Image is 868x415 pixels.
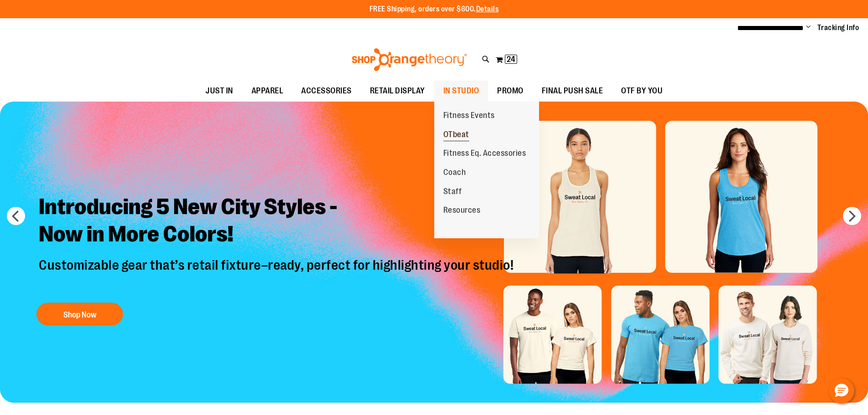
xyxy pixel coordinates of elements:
[829,378,854,404] button: Hello, have a question? Let’s chat.
[443,149,526,160] span: Fitness Eq. Accessories
[533,81,612,102] a: FINAL PUSH SALE
[32,186,523,256] h2: Introducing 5 New City Styles - Now in More Colors!
[434,144,535,163] a: Fitness Eq. Accessories
[443,205,481,217] span: Resources
[443,130,469,141] span: OTbeat
[7,207,25,225] button: prev
[497,81,524,101] span: PROMO
[434,106,504,125] a: Fitness Events
[370,81,425,101] span: RETAIL DISPLAY
[252,81,283,101] span: APPAREL
[361,81,434,102] a: RETAIL DISPLAY
[434,201,490,220] a: Resources
[370,4,499,15] p: FREE Shipping, orders over $600.
[806,23,811,32] button: Account menu
[507,55,515,64] span: 24
[443,187,462,198] span: Staff
[443,81,479,101] span: IN STUDIO
[488,81,533,102] a: PROMO
[542,81,603,101] span: FINAL PUSH SALE
[32,256,523,293] p: Customizable gear that’s retail fixture–ready, perfect for highlighting your studio!
[205,81,233,101] span: JUST IN
[443,168,466,179] span: Coach
[434,163,475,182] a: Coach
[443,111,495,122] span: Fitness Events
[434,81,488,102] a: IN STUDIO
[301,81,352,101] span: ACCESSORIES
[621,81,663,101] span: OTF BY YOU
[434,182,471,201] a: Staff
[434,102,539,238] ul: IN STUDIO
[612,81,672,102] a: OTF BY YOU
[32,186,523,330] a: Introducing 5 New City Styles -Now in More Colors! Customizable gear that’s retail fixture–ready,...
[196,81,242,102] a: JUST IN
[476,5,499,13] a: Details
[292,81,361,102] a: ACCESSORIES
[817,23,859,33] a: Tracking Info
[434,125,478,144] a: OTbeat
[843,207,861,225] button: next
[242,81,293,102] a: APPAREL
[350,48,468,71] img: Shop Orangetheory
[36,302,123,325] button: Shop Now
